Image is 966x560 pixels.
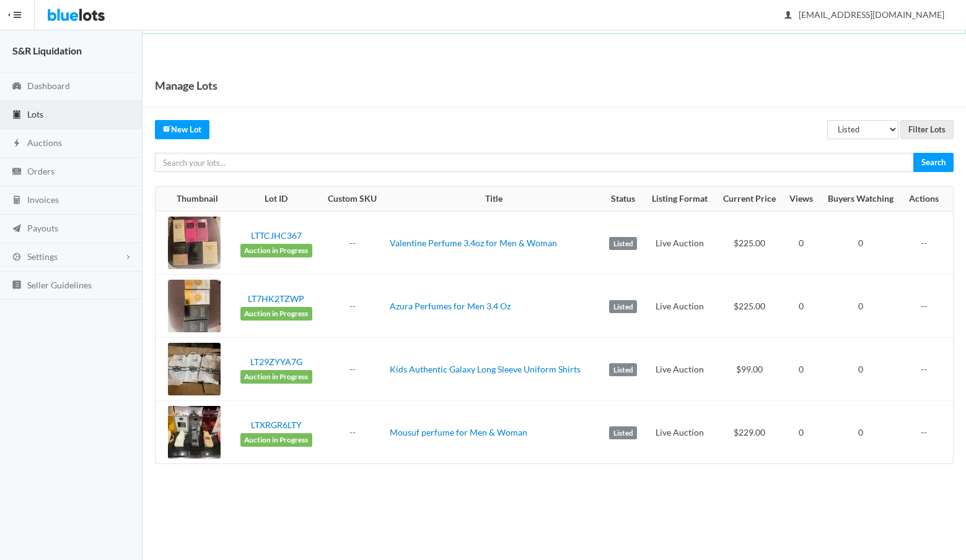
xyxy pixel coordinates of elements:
span: Seller Guidelines [27,280,92,290]
ion-icon: paper plane [11,223,23,235]
ion-icon: cog [11,252,23,264]
ion-icon: speedometer [11,81,23,93]
label: Listed [609,363,637,377]
span: Auction in Progress [240,307,312,321]
th: Custom SKU [320,187,384,212]
td: 0 [820,211,902,275]
span: Auction in Progress [240,244,312,257]
ion-icon: list box [11,280,23,291]
span: Auction in Progress [240,433,312,447]
td: 0 [783,211,820,275]
a: Mousuf perfume for Men & Woman [390,427,527,437]
td: -- [902,275,953,338]
span: Lots [27,109,43,119]
input: Search [913,153,954,172]
a: -- [349,427,356,437]
span: [EMAIL_ADDRESS][DOMAIN_NAME] [785,9,944,20]
ion-icon: person [782,10,794,22]
ion-icon: cash [11,166,23,178]
a: -- [349,238,356,248]
td: Live Auction [644,401,715,464]
span: Settings [27,251,58,262]
td: 0 [783,275,820,338]
ion-icon: flash [11,138,23,150]
ion-icon: clipboard [11,110,23,121]
td: 0 [783,401,820,464]
span: Payouts [27,223,58,233]
strong: S&R Liquidation [12,45,82,56]
span: Auctions [27,137,62,148]
a: Azura Perfumes for Men 3.4 Oz [390,301,511,311]
input: Filter Lots [900,120,954,139]
td: 0 [783,338,820,401]
th: Title [385,187,603,212]
th: Actions [902,187,953,212]
td: $229.00 [715,401,783,464]
span: Orders [27,166,55,176]
a: Kids Authentic Galaxy Long Sleeve Uniform Shirts [390,364,581,374]
td: -- [902,211,953,275]
th: Thumbnail [156,187,232,212]
input: Search your lots... [155,153,914,172]
a: -- [349,301,356,311]
td: Live Auction [644,275,715,338]
a: LTXRGR6LTY [251,420,302,430]
span: Auction in Progress [240,370,312,384]
td: 0 [820,401,902,464]
label: Listed [609,300,637,314]
th: Views [783,187,820,212]
ion-icon: create [163,124,171,132]
th: Buyers Watching [820,187,902,212]
td: $99.00 [715,338,783,401]
th: Lot ID [232,187,320,212]
td: $225.00 [715,275,783,338]
th: Listing Format [644,187,715,212]
a: LT7HK2TZWP [248,293,304,304]
td: Live Auction [644,211,715,275]
td: 0 [820,338,902,401]
td: -- [902,401,953,464]
th: Current Price [715,187,783,212]
h1: Manage Lots [155,76,217,95]
label: Listed [609,237,637,251]
a: Valentine Perfume 3.4oz for Men & Woman [390,238,557,248]
a: LT29ZYYA7G [250,356,302,367]
th: Status [603,187,644,212]
label: Listed [609,426,637,440]
a: createNew Lot [155,120,209,139]
span: Dashboard [27,80,70,91]
a: LTTCJHC367 [251,230,302,241]
ion-icon: calculator [11,195,23,207]
td: Live Auction [644,338,715,401]
a: -- [349,364,356,374]
td: $225.00 [715,211,783,275]
span: Invoices [27,194,59,205]
td: -- [902,338,953,401]
td: 0 [820,275,902,338]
